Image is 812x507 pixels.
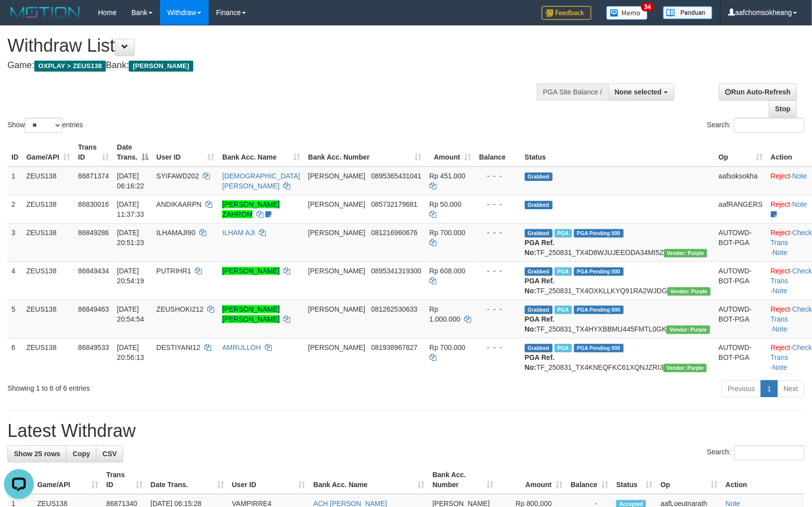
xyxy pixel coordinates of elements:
[615,88,662,96] span: None selected
[22,167,74,195] td: ZEUS138
[479,304,517,314] div: - - -
[429,200,462,208] span: Rp 50.000
[102,450,117,458] span: CSV
[771,229,791,237] a: Reject
[7,421,805,441] h1: Latest Withdraw
[537,84,608,100] div: PGA Site Balance /
[228,466,310,494] th: User ID: activate to sort column ascending
[567,466,612,494] th: Balance: activate to sort column ascending
[734,118,805,133] input: Search:
[371,267,421,275] span: Copy 0895341319300 to clipboard
[371,305,417,313] span: Copy 081262530633 to clipboard
[129,61,193,72] span: [PERSON_NAME]
[574,344,624,352] span: PGA Pending
[574,229,624,238] span: PGA Pending
[769,100,797,117] a: Stop
[222,172,300,190] a: [DEMOGRAPHIC_DATA][PERSON_NAME]
[117,267,144,285] span: [DATE] 20:54:19
[7,261,22,300] td: 4
[555,306,572,314] span: Marked by aafRornrotha
[117,305,144,323] span: [DATE] 20:54:54
[641,2,654,11] span: 34
[715,338,767,376] td: AUTOWD-BOT-PGA
[7,5,83,20] img: MOTION_logo.png
[78,305,109,313] span: 86849463
[719,84,797,100] a: Run Auto-Refresh
[771,267,812,285] a: Check Trans
[304,138,425,167] th: Bank Acc. Number: activate to sort column ascending
[667,287,711,296] span: Vendor URL: https://trx4.1velocity.biz
[22,195,74,223] td: ZEUS138
[429,305,460,323] span: Rp 1.000.000
[222,229,255,237] a: ILHAM AJI
[525,239,555,256] b: PGA Ref. No:
[777,380,805,397] a: Next
[308,267,365,275] span: [PERSON_NAME]
[7,138,22,167] th: ID
[22,223,74,261] td: ZEUS138
[371,172,421,180] span: Copy 0895365431041 to clipboard
[222,200,279,218] a: [PERSON_NAME] ZAHROM
[608,84,674,100] button: None selected
[715,223,767,261] td: AUTOWD-BOT-PGA
[521,138,715,167] th: Status
[222,305,279,323] a: [PERSON_NAME] [PERSON_NAME]
[612,466,656,494] th: Status: activate to sort column ascending
[78,343,109,351] span: 86849533
[497,466,567,494] th: Amount: activate to sort column ascending
[771,172,791,180] a: Reject
[308,172,365,180] span: [PERSON_NAME]
[371,229,417,237] span: Copy 081216960676 to clipboard
[479,342,517,352] div: - - -
[78,267,109,275] span: 86849434
[521,261,715,300] td: TF_250831_TX4OXKLLKYQ91RA2WJDG
[722,380,761,397] a: Previous
[525,229,553,238] span: Grabbed
[555,229,572,238] span: Marked by aafRornrotha
[222,267,279,275] a: [PERSON_NAME]
[222,343,261,351] a: AMRULLOH
[157,229,196,237] span: ILHAMAJI90
[771,343,812,361] a: Check Trans
[715,300,767,338] td: AUTOWD-BOT-PGA
[793,172,808,180] a: Note
[771,305,812,323] a: Check Trans
[7,300,22,338] td: 5
[479,228,517,238] div: - - -
[78,172,109,180] span: 86871374
[308,200,365,208] span: [PERSON_NAME]
[761,380,778,397] a: 1
[525,172,553,181] span: Grabbed
[7,61,531,71] h4: Game: Bank:
[663,6,713,19] img: panduan.png
[525,315,555,333] b: PGA Ref. No:
[574,267,624,276] span: PGA Pending
[479,199,517,209] div: - - -
[308,229,365,237] span: [PERSON_NAME]
[7,118,83,133] label: Show entries
[715,167,767,195] td: aafsoksokha
[14,450,60,458] span: Show 25 rows
[4,4,34,34] button: Open LiveChat chat widget
[771,229,812,247] a: Check Trans
[74,138,113,167] th: Trans ID: activate to sort column ascending
[555,344,572,352] span: Marked by aafRornrotha
[656,466,722,494] th: Op: activate to sort column ascending
[525,344,553,352] span: Grabbed
[429,229,465,237] span: Rp 700.000
[521,338,715,376] td: TF_250831_TX4KNEQFKC61XQNJZRI3
[117,200,144,218] span: [DATE] 11:37:33
[102,466,147,494] th: Trans ID: activate to sort column ascending
[771,200,791,208] a: Reject
[715,261,767,300] td: AUTOWD-BOT-PGA
[429,172,465,180] span: Rp 451.000
[22,338,74,376] td: ZEUS138
[117,229,144,247] span: [DATE] 20:51:23
[66,445,96,462] a: Copy
[78,229,109,237] span: 86849286
[429,267,465,275] span: Rp 608.000
[707,445,805,460] label: Search:
[308,343,365,351] span: [PERSON_NAME]
[157,343,200,351] span: DESTIYANI12
[722,466,805,494] th: Action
